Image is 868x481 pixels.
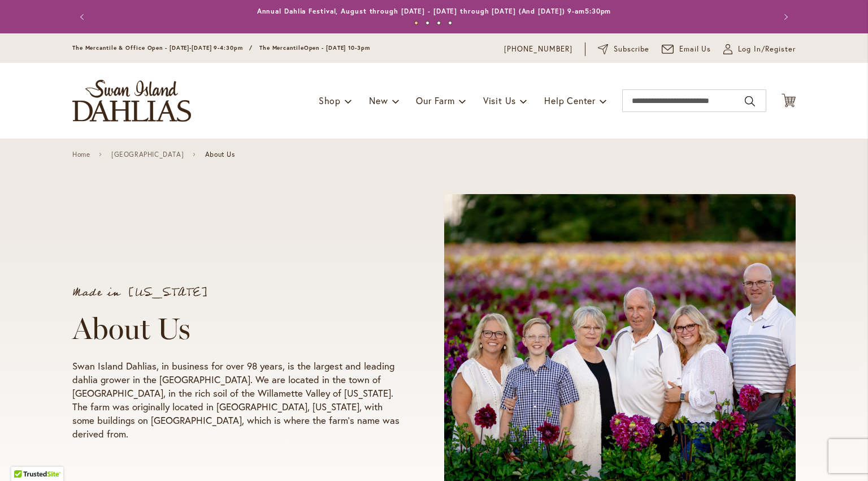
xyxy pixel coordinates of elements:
a: store logo [72,80,191,122]
a: Log In/Register [723,44,796,55]
span: Visit Us [483,95,516,106]
p: Swan Island Dahlias, in business for over 98 years, is the largest and leading dahlia grower in t... [72,359,401,441]
button: 4 of 4 [448,21,452,25]
p: Made in [US_STATE] [72,287,401,298]
span: Subscribe [614,44,649,55]
button: Previous [72,6,95,28]
button: 2 of 4 [426,21,429,25]
button: 3 of 4 [437,21,441,25]
button: Next [773,6,796,28]
span: Our Farm [416,95,454,106]
a: Email Us [662,44,711,55]
span: Shop [319,95,341,106]
a: Home [72,151,90,158]
a: [GEOGRAPHIC_DATA] [111,151,184,158]
span: Log In/Register [738,44,796,55]
button: 1 of 4 [414,21,418,25]
a: Subscribe [598,44,649,55]
span: The Mercantile & Office Open - [DATE]-[DATE] 9-4:30pm / The Mercantile [72,44,304,51]
span: Email Us [679,44,711,55]
span: New [369,95,388,106]
h1: About Us [72,312,401,346]
span: Help Center [544,95,596,106]
span: About Us [205,151,235,158]
span: Open - [DATE] 10-3pm [304,44,370,51]
a: Annual Dahlia Festival, August through [DATE] - [DATE] through [DATE] (And [DATE]) 9-am5:30pm [257,7,611,15]
a: [PHONE_NUMBER] [504,44,572,55]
